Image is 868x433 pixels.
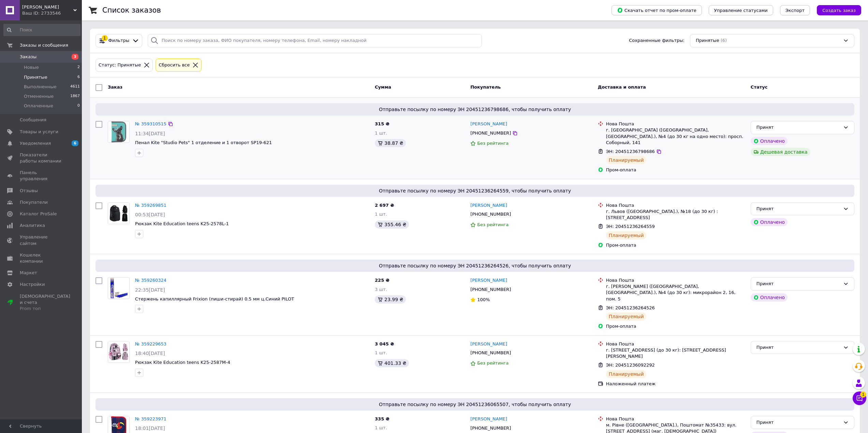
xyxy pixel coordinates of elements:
[751,137,788,145] div: Оплачено
[477,297,490,302] span: 100%
[606,208,745,221] div: г. Львов ([GEOGRAPHIC_DATA].), №18 (до 30 кг) : [STREET_ADDRESS]
[24,93,54,99] span: Отмененные
[606,231,647,239] div: Планируемый
[135,221,229,226] a: Рюкзак Kite Education teens K25-2578L-1
[853,391,866,405] button: Чат с покупателем1
[606,347,745,359] div: г. [STREET_ADDRESS] (до 30 кг): [STREET_ADDRESS][PERSON_NAME]
[470,84,501,90] span: Покупатель
[469,285,512,294] div: [PHONE_NUMBER]
[606,127,745,146] div: г. [GEOGRAPHIC_DATA] ([GEOGRAPHIC_DATA], [GEOGRAPHIC_DATA].), №4 (до 30 кг на одно место): просп....
[375,84,391,90] span: Сумма
[756,205,840,213] div: Принят
[709,5,773,15] button: Управление статусами
[20,140,51,146] span: Уведомления
[606,283,745,302] div: г. [PERSON_NAME] ([GEOGRAPHIC_DATA], [GEOGRAPHIC_DATA].), №4 (до 30 кг): микрорайон 2, 16, пом. 5
[477,360,509,366] span: Без рейтинга
[606,370,647,378] div: Планируемый
[810,7,861,13] a: Создать заказ
[375,295,406,304] div: 23.99 ₴
[469,210,512,219] div: [PHONE_NUMBER]
[24,74,47,80] span: Принятые
[108,203,129,224] img: Фото товару
[135,203,166,208] a: № 359269851
[20,42,68,48] span: Заказы и сообщения
[3,24,80,36] input: Поиск
[375,425,387,430] span: 1 шт.
[721,38,727,43] span: (6)
[606,381,745,387] div: Наложенный платеж
[375,139,406,147] div: 38.87 ₴
[606,362,655,368] span: ЭН: 20451236092292
[696,37,719,44] span: Принятые
[375,359,409,367] div: 401.33 ₴
[20,293,70,312] span: [DEMOGRAPHIC_DATA] и счета
[135,360,230,365] a: Рюкзак Kite Education teens K25-2587M-4
[108,84,122,90] span: Заказ
[110,278,127,299] img: Фото товару
[785,8,805,13] span: Экспорт
[751,84,768,90] span: Статус
[375,121,389,126] span: 315 ₴
[135,296,294,301] a: Стержень капиллярный Frixion (пиши-стирай) 0.5 мм ц.Синий PILOT
[135,278,166,283] a: № 359260324
[135,212,165,217] span: 00:53[DATE]
[20,234,63,246] span: Управление сайтом
[756,280,840,288] div: Принят
[70,84,80,90] span: 4611
[375,287,387,292] span: 3 шт.
[606,242,745,248] div: Пром-оплата
[629,37,685,44] span: Сохраненные фильтры:
[108,37,130,44] span: Фильтры
[135,416,166,421] a: № 359223971
[375,416,389,421] span: 335 ₴
[375,278,389,283] span: 225 ₴
[24,103,53,109] span: Оплаченные
[822,8,856,13] span: Создать заказ
[375,350,387,355] span: 1 шт.
[108,202,130,224] a: Фото товару
[470,341,507,347] a: [PERSON_NAME]
[72,140,78,146] span: 6
[20,54,36,60] span: Заказы
[606,341,745,347] div: Нова Пошта
[20,270,37,276] span: Маркет
[20,117,46,123] span: Сообщения
[108,121,130,143] a: Фото товару
[469,129,512,138] div: [PHONE_NUMBER]
[20,152,63,164] span: Показатели работы компании
[108,121,129,142] img: Фото товару
[470,202,507,209] a: [PERSON_NAME]
[470,121,507,127] a: [PERSON_NAME]
[606,156,647,164] div: Планируемый
[98,401,852,408] span: Отправьте посылку по номеру ЭН 20451236065507, чтобы получить оплату
[606,416,745,422] div: Нова Пошта
[714,8,768,13] span: Управление статусами
[157,62,191,69] div: Сбросить все
[20,252,63,264] span: Кошелек компании
[606,323,745,329] div: Пром-оплата
[477,222,509,227] span: Без рейтинга
[375,341,394,346] span: 3 045 ₴
[375,212,387,217] span: 1 шт.
[135,131,165,136] span: 11:34[DATE]
[751,148,810,156] div: Дешевая доставка
[70,93,80,99] span: 1867
[470,416,507,422] a: [PERSON_NAME]
[135,287,165,293] span: 22:35[DATE]
[751,218,788,226] div: Оплачено
[135,426,165,431] span: 18:01[DATE]
[102,35,108,41] div: 1
[108,341,130,363] a: Фото товару
[24,64,39,71] span: Новые
[756,419,840,426] div: Принят
[606,202,745,208] div: Нова Пошта
[108,277,130,299] a: Фото товару
[77,103,80,109] span: 0
[22,4,73,10] span: Палитра Фей
[135,351,165,356] span: 18:40[DATE]
[148,34,482,47] input: Поиск по номеру заказа, ФИО покупателя, номеру телефона, Email, номеру накладной
[860,391,866,398] span: 1
[135,140,272,145] a: Пенал Kite "Studio Pets" 1 отделение и 1 отворот SP19-621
